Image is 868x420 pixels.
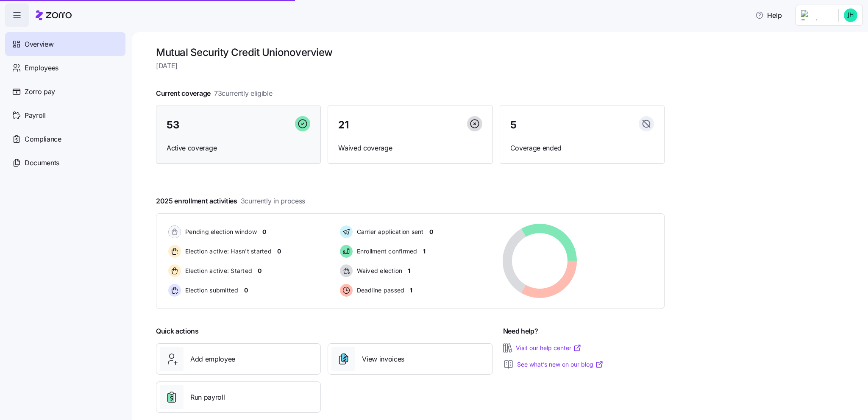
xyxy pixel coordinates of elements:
[190,392,225,403] span: Run payroll
[244,286,248,295] span: 0
[156,61,665,71] span: [DATE]
[503,326,538,337] span: Need help?
[5,151,125,175] a: Documents
[517,360,604,369] a: See what’s new on our blog
[408,267,410,275] span: 1
[183,267,252,275] span: Election active: Started
[748,7,789,24] button: Help
[338,120,348,130] span: 21
[156,196,305,206] span: 2025 enrollment activities
[510,120,517,130] span: 5
[354,267,403,275] span: Waived election
[214,88,273,99] span: 73 currently eligible
[354,228,424,236] span: Carrier application sent
[183,286,239,295] span: Election submitted
[25,110,46,121] span: Payroll
[362,354,404,364] span: View invoices
[354,286,405,295] span: Deadline passed
[167,120,179,130] span: 53
[423,247,426,256] span: 1
[338,143,482,153] span: Waived coverage
[5,32,125,56] a: Overview
[5,103,125,127] a: Payroll
[25,134,61,145] span: Compliance
[429,228,433,236] span: 0
[167,143,310,153] span: Active coverage
[844,8,857,22] img: 8c8e6c77ffa765d09eea4464d202a615
[410,286,412,295] span: 1
[183,247,272,256] span: Election active: Hasn't started
[25,158,59,168] span: Documents
[510,143,654,153] span: Coverage ended
[241,196,305,206] span: 3 currently in process
[5,56,125,80] a: Employees
[25,86,55,97] span: Zorro pay
[801,10,832,20] img: Employer logo
[183,228,257,236] span: Pending election window
[258,267,262,275] span: 0
[277,247,281,256] span: 0
[156,326,199,337] span: Quick actions
[25,39,53,50] span: Overview
[755,10,782,20] span: Help
[5,80,125,103] a: Zorro pay
[156,46,665,59] h1: Mutual Security Credit Union overview
[156,88,273,99] span: Current coverage
[354,247,417,256] span: Enrollment confirmed
[516,344,581,352] a: Visit our help center
[262,228,266,236] span: 0
[5,127,125,151] a: Compliance
[190,354,235,364] span: Add employee
[25,63,58,73] span: Employees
